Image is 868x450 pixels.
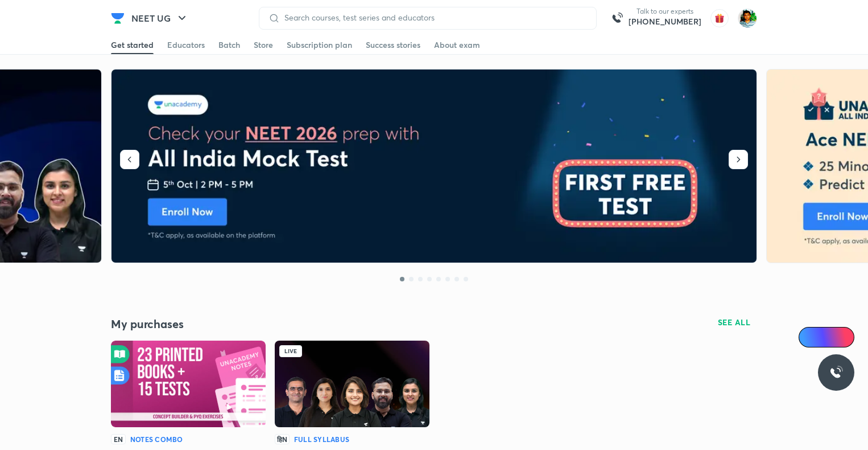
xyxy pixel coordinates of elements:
a: Ai Doubts [799,327,854,347]
img: Company Logo [111,11,125,25]
img: avatar [710,9,729,27]
div: Store [254,39,273,51]
a: About exam [434,36,480,54]
div: Success stories [366,39,420,51]
button: SEE ALL [711,313,758,332]
div: Get started [111,39,154,51]
a: Educators [167,36,205,54]
a: Success stories [366,36,420,54]
img: Batch Thumbnail [111,341,266,427]
p: EN [111,434,126,444]
p: हिN [275,434,290,444]
img: Batch Thumbnail [275,341,429,427]
a: Store [254,36,273,54]
img: ttu [829,366,843,379]
div: Educators [167,39,205,51]
div: Subscription plan [287,39,352,51]
div: Batch [218,39,240,51]
a: [PHONE_NUMBER] [629,16,701,27]
div: Live [279,345,302,357]
img: Mehul Ghosh [738,9,757,28]
div: About exam [434,39,480,51]
h6: Full Syllabus [294,434,349,444]
a: Get started [111,36,154,54]
button: NEET UG [125,7,196,30]
a: Subscription plan [287,36,352,54]
img: Icon [805,333,815,342]
input: Search courses, test series and educators [280,13,587,22]
span: Ai Doubts [817,333,848,342]
p: Talk to our experts [629,7,701,16]
h6: Notes Combo [130,434,183,444]
img: call-us [606,7,629,30]
h4: My purchases [111,317,434,332]
span: SEE ALL [718,318,751,326]
a: Batch [218,36,240,54]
